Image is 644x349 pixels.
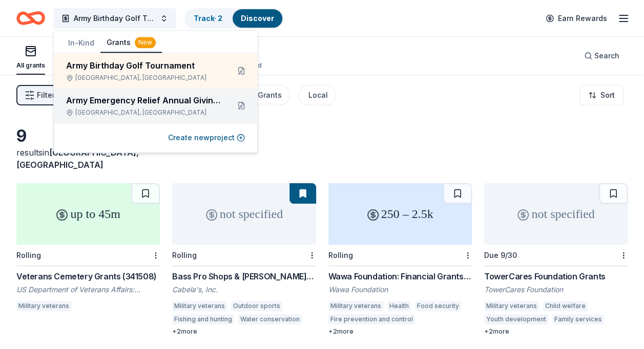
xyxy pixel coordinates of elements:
[387,301,411,311] div: Health
[415,301,461,311] div: Food security
[238,314,302,324] div: Water conservation
[328,183,472,336] a: 250 – 2.5kRollingWawa Foundation: Financial Grants - Local Connection Grants (Grants less than $2...
[172,285,316,295] div: Cabela's, Inc.
[328,301,383,311] div: Military veterans
[16,251,41,259] div: Rolling
[16,146,160,171] div: results
[328,285,472,295] div: Wawa Foundation
[484,183,628,336] a: not specifiedDue 9/30TowerCares Foundation GrantsTowerCares FoundationMilitary veteransChild welf...
[172,183,316,245] div: not specified
[135,37,156,48] div: New
[328,251,353,259] div: Rolling
[100,33,162,53] button: Grants
[16,270,160,282] div: Veterans Cemetery Grants (341508)
[66,108,221,117] div: [GEOGRAPHIC_DATA], [GEOGRAPHIC_DATA]
[66,74,221,82] div: [GEOGRAPHIC_DATA], [GEOGRAPHIC_DATA]
[16,285,160,295] div: US Department of Veterans Affairs: National Cemetery System
[484,270,628,282] div: TowerCares Foundation Grants
[184,8,283,29] button: Track· 2Discover
[172,328,316,336] div: + 2 more
[484,301,539,311] div: Military veterans
[172,183,316,336] a: not specifiedRollingBass Pro Shops & [PERSON_NAME]'s FundingCabela's, Inc.Military veteransOutdoo...
[576,46,628,66] button: Search
[231,301,282,311] div: Outdoor sports
[66,59,221,72] div: Army Birthday Golf Tournament
[298,85,336,105] button: Local
[241,14,274,23] a: Discover
[53,8,176,29] button: Army Birthday Golf Tournament
[484,285,628,295] div: TowerCares Foundation
[74,12,156,25] span: Army Birthday Golf Tournament
[172,270,316,282] div: Bass Pro Shops & [PERSON_NAME]'s Funding
[539,9,613,28] a: Earn Rewards
[484,183,628,245] div: not specified
[579,85,624,105] button: Sort
[16,85,63,105] button: Filter1
[328,314,415,324] div: Fire prevention and control
[543,301,588,311] div: Child welfare
[552,314,604,324] div: Family services
[16,301,71,311] div: Military veterans
[194,14,222,23] a: Track· 2
[66,94,221,106] div: Army Emergency Relief Annual Giving Campaign
[328,183,472,245] div: 250 – 2.5k
[600,89,615,101] span: Sort
[484,328,628,336] div: + 2 more
[172,301,227,311] div: Military veterans
[16,41,45,75] button: All grants
[168,132,245,144] button: Create newproject
[172,314,234,324] div: Fishing and hunting
[594,50,619,62] span: Search
[308,89,328,101] div: Local
[16,183,160,314] a: up to 45mRollingVeterans Cemetery Grants (341508)US Department of Veterans Affairs: National Ceme...
[37,89,55,101] span: Filter
[172,251,197,259] div: Rolling
[328,270,472,282] div: Wawa Foundation: Financial Grants - Local Connection Grants (Grants less than $2,500)
[237,89,282,101] div: CyberGrants
[328,328,472,336] div: + 2 more
[62,34,100,52] button: In-Kind
[16,126,160,146] div: 9
[16,61,45,70] div: All grants
[484,314,548,324] div: Youth development
[226,85,290,105] button: CyberGrants
[16,183,160,245] div: up to 45m
[484,251,517,259] div: Due 9/30
[16,6,45,30] a: Home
